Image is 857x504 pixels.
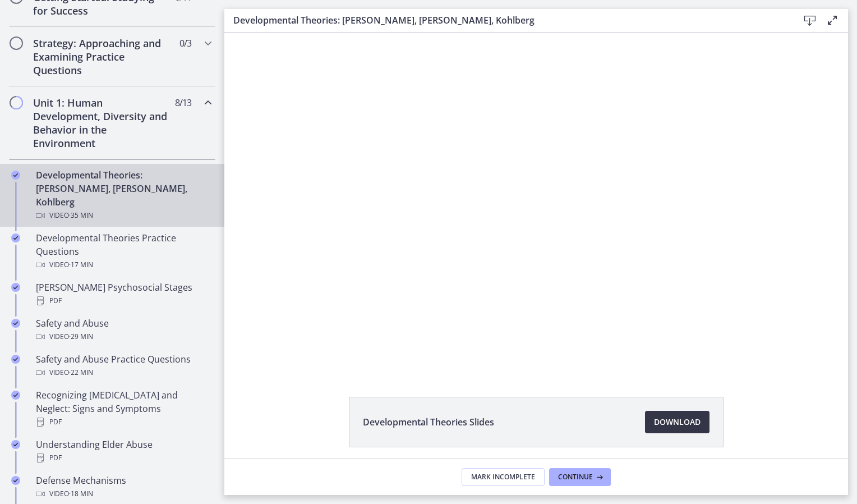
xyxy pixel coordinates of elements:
div: Understanding Elder Abuse [36,438,211,465]
i: Completed [11,476,20,485]
div: PDF [36,294,211,308]
h2: Unit 1: Human Development, Diversity and Behavior in the Environment [33,96,170,150]
h3: Developmental Theories: [PERSON_NAME], [PERSON_NAME], Kohlberg [233,13,781,27]
a: Download [645,411,709,433]
span: 0 / 3 [179,36,191,50]
div: Video [36,487,211,501]
div: PDF [36,451,211,465]
i: Completed [11,171,20,180]
span: · 17 min [69,258,93,272]
iframe: Video Lesson [224,33,848,371]
div: Video [36,209,211,222]
span: Developmental Theories Slides [363,415,494,429]
i: Completed [11,319,20,328]
span: Download [654,415,701,429]
div: Video [36,258,211,272]
span: · 22 min [69,366,93,379]
div: Safety and Abuse Practice Questions [36,352,211,379]
div: [PERSON_NAME] Psychosocial Stages [36,281,211,308]
div: Defense Mechanisms [36,474,211,501]
div: Video [36,366,211,379]
div: Developmental Theories Practice Questions [36,231,211,272]
div: PDF [36,415,211,429]
span: 8 / 13 [175,96,191,109]
h2: Strategy: Approaching and Examining Practice Questions [33,36,170,77]
i: Completed [11,391,20,400]
i: Completed [11,355,20,364]
i: Completed [11,233,20,242]
i: Completed [11,440,20,449]
span: · 35 min [69,209,93,222]
div: Recognizing [MEDICAL_DATA] and Neglect: Signs and Symptoms [36,388,211,429]
div: Video [36,330,211,343]
button: Mark Incomplete [462,468,545,486]
i: Completed [11,283,20,292]
span: Continue [558,473,593,482]
div: Safety and Abuse [36,317,211,343]
span: Mark Incomplete [471,473,535,482]
span: · 18 min [69,487,93,501]
button: Continue [549,468,611,486]
span: · 29 min [69,330,93,343]
div: Developmental Theories: [PERSON_NAME], [PERSON_NAME], Kohlberg [36,168,211,222]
